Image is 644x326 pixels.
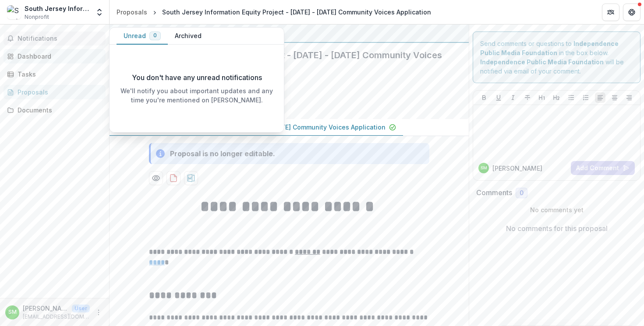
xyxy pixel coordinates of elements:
p: We'll notify you about important updates and any time you're mentioned on [PERSON_NAME]. [117,86,277,105]
button: Align Right [624,92,634,103]
button: Bullet List [566,92,577,103]
div: Independence Public Media Foundation [117,28,462,39]
span: Nonprofit [25,13,49,21]
div: Stefanie Murray [481,166,487,170]
button: Partners [602,4,619,21]
button: Underline [493,92,504,103]
div: Stefanie Murray [8,309,17,315]
p: [EMAIL_ADDRESS][DOMAIN_NAME] [23,313,90,321]
button: Open entity switcher [93,4,106,21]
button: More [93,307,104,318]
button: Archived [168,28,209,45]
span: Notifications [18,35,102,42]
div: South Jersey Information Equity Project [25,4,90,13]
div: South Jersey Information Equity Project - [DATE] - [DATE] Community Voices Application [162,7,431,17]
a: Proposals [4,85,106,99]
a: Tasks [4,67,106,81]
button: Preview 4ea5544c-4472-48a8-bc2b-df73bcda6555-0.pdf [149,171,163,185]
p: No comments for this proposal [506,223,608,234]
div: Proposals [18,88,99,97]
button: Notifications [4,32,106,46]
button: Align Left [595,92,605,103]
p: You don't have any unread notifications [132,72,262,83]
div: Proposals [117,7,147,17]
button: download-proposal [166,171,180,185]
p: User [72,305,90,312]
button: Add Comment [571,161,635,175]
button: Bold [479,92,489,103]
button: Get Help [623,4,640,21]
button: Italicize [508,92,518,103]
div: Documents [18,105,99,115]
span: 0 [520,189,524,197]
p: No comments yet [476,205,637,214]
img: South Jersey Information Equity Project [7,5,21,19]
h2: Comments [476,189,512,197]
button: Ordered List [580,92,591,103]
button: Unread [117,28,168,45]
p: [PERSON_NAME] [492,164,542,173]
span: 0 [153,32,157,39]
button: download-proposal [184,171,198,185]
a: Documents [4,103,106,117]
div: Tasks [18,70,99,79]
div: Dashboard [18,52,99,61]
button: Strike [522,92,533,103]
a: Proposals [113,6,151,18]
nav: breadcrumb [113,6,435,18]
div: Send comments or questions to in the box below. will be notified via email of your comment. [473,32,640,83]
button: Heading 2 [551,92,562,103]
a: Dashboard [4,49,106,63]
div: Proposal is no longer editable. [170,148,275,159]
strong: Independence Public Media Foundation [480,58,604,66]
button: Heading 1 [537,92,547,103]
button: Align Center [609,92,620,103]
p: [PERSON_NAME] [23,304,68,313]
